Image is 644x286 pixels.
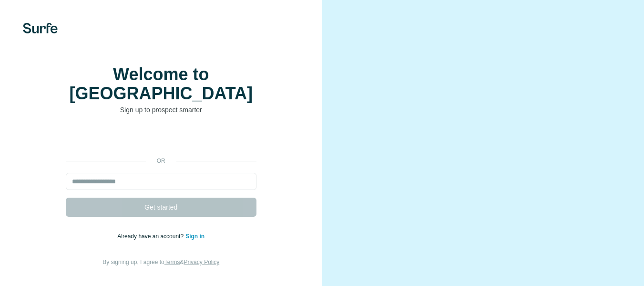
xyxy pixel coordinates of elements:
a: Privacy Policy [184,259,219,265]
a: Sign in [185,233,204,240]
img: Surfe's logo [23,23,58,33]
p: or [146,157,176,165]
iframe: Botão "Fazer login com o Google" [61,129,261,150]
span: By signing up, I agree to & [102,259,219,265]
p: Sign up to prospect smarter [66,105,256,115]
h1: Welcome to [GEOGRAPHIC_DATA] [66,65,256,103]
span: Already have an account? [117,233,185,240]
a: Terms [164,259,180,265]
